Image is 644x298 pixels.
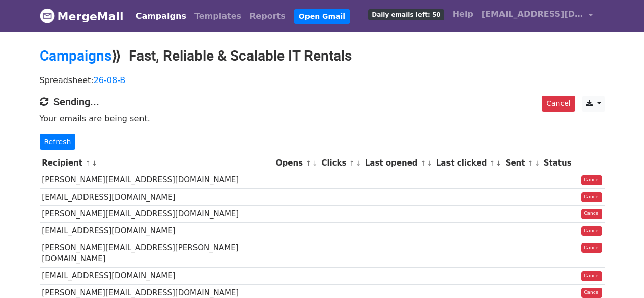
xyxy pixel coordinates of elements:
[40,239,274,268] td: [PERSON_NAME][EMAIL_ADDRESS][PERSON_NAME][DOMAIN_NAME]
[349,159,355,167] a: ↑
[496,159,501,167] a: ↓
[40,222,274,239] td: [EMAIL_ADDRESS][DOMAIN_NAME]
[427,159,433,167] a: ↓
[305,159,311,167] a: ↑
[40,75,605,86] p: Spreadsheet:
[581,175,602,185] a: Cancel
[503,155,541,172] th: Sent
[528,159,534,167] a: ↑
[40,134,76,150] a: Refresh
[294,9,350,24] a: Open Gmail
[364,4,448,24] a: Daily emails left: 50
[542,96,575,112] a: Cancel
[478,4,597,28] a: [EMAIL_ADDRESS][DOMAIN_NAME]
[534,159,540,167] a: ↓
[581,288,602,298] a: Cancel
[40,172,274,188] td: [PERSON_NAME][EMAIL_ADDRESS][DOMAIN_NAME]
[40,188,274,205] td: [EMAIL_ADDRESS][DOMAIN_NAME]
[355,159,361,167] a: ↓
[362,155,434,172] th: Last opened
[40,8,55,23] img: MergeMail logo
[40,47,605,65] h2: ⟫ Fast, Reliable & Scalable IT Rentals
[434,155,503,172] th: Last clicked
[85,159,91,167] a: ↑
[273,155,319,172] th: Opens
[312,159,318,167] a: ↓
[490,159,495,167] a: ↑
[368,9,444,20] span: Daily emails left: 50
[581,192,602,202] a: Cancel
[581,271,602,281] a: Cancel
[319,155,362,172] th: Clicks
[92,159,97,167] a: ↓
[482,8,583,20] span: [EMAIL_ADDRESS][DOMAIN_NAME]
[190,6,245,26] a: Templates
[421,159,426,167] a: ↑
[40,96,605,108] h4: Sending...
[581,226,602,236] a: Cancel
[449,4,478,24] a: Help
[40,155,274,172] th: Recipient
[132,6,190,26] a: Campaigns
[581,243,602,253] a: Cancel
[245,6,290,26] a: Reports
[40,267,274,284] td: [EMAIL_ADDRESS][DOMAIN_NAME]
[40,113,605,124] p: Your emails are being sent.
[94,75,126,85] a: 26-08-B
[40,205,274,222] td: [PERSON_NAME][EMAIL_ADDRESS][DOMAIN_NAME]
[581,209,602,219] a: Cancel
[40,6,124,27] a: MergeMail
[541,155,574,172] th: Status
[40,47,111,64] a: Campaigns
